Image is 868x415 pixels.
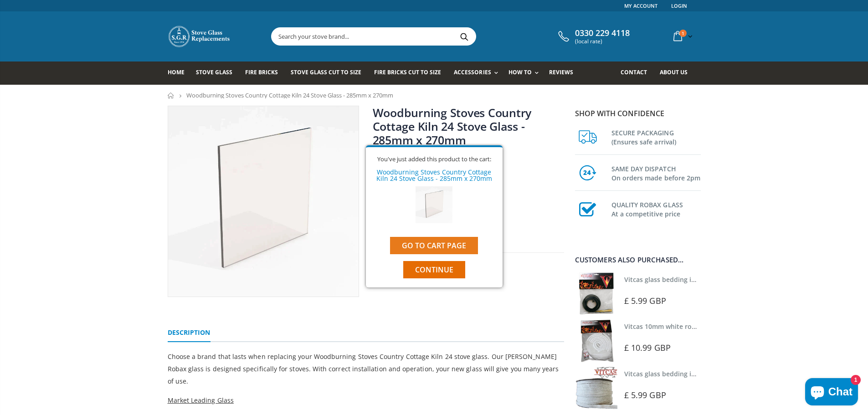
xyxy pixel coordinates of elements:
a: Stove Glass Cut To Size [291,61,368,85]
a: Fire Bricks [245,61,285,85]
h3: QUALITY ROBAX GLASS At a competitive price [611,199,701,219]
span: £ 10.99 GBP [624,342,671,353]
a: 1 [670,27,694,45]
span: Accessories [454,68,491,76]
a: Vitcas glass bedding in tape - 2mm x 10mm x 2 meters [624,275,794,284]
span: Fire Bricks [245,68,278,76]
h3: SECURE PACKAGING (Ensures safe arrival) [611,127,701,147]
a: Go to cart page [390,237,478,254]
span: £ 5.99 GBP [624,295,666,306]
span: Choose a brand that lasts when replacing your Woodburning Stoves Country Cottage Kiln 24 stove gl... [168,352,559,385]
div: You've just added this product to the cart: [373,156,496,162]
a: Description [168,324,211,342]
a: Home [168,92,175,98]
span: How To [508,68,532,76]
a: Woodburning Stoves Country Cottage Kiln 24 Stove Glass - 285mm x 270mm [376,168,492,183]
span: 0330 229 4118 [575,28,630,38]
h3: SAME DAY DISPATCH On orders made before 2pm [611,163,701,183]
a: Home [168,61,191,85]
div: Customers also purchased... [575,256,701,263]
a: How To [508,61,543,85]
a: About us [660,61,694,85]
input: Search your stove brand... [272,28,578,45]
a: Stove Glass [196,61,239,85]
a: Accessories [454,61,502,85]
a: Contact [621,61,654,85]
a: Fire Bricks Cut To Size [374,61,448,85]
span: £ 5.99 GBP [624,389,666,400]
img: Stove Glass Replacement [168,25,231,48]
img: Woodburning Stoves Country Cottage Kiln 24 Stove Glass - 285mm x 270mm [416,186,452,223]
button: Continue [403,261,465,278]
span: Continue [415,265,453,275]
span: (local rate) [575,38,630,45]
img: Vitcas white rope, glue and gloves kit 10mm [575,319,617,362]
span: Market Leading Glass [168,396,234,405]
span: Stove Glass [196,68,232,76]
span: Contact [621,68,647,76]
inbox-online-store-chat: Shopify online store chat [802,378,861,408]
img: Vitcas stove glass bedding in tape [575,367,617,409]
span: Reviews [549,68,573,76]
span: Stove Glass Cut To Size [291,68,361,76]
span: Woodburning Stoves Country Cottage Kiln 24 Stove Glass - 285mm x 270mm [186,91,393,99]
img: squarestoveglass_5c0c8537-b832-463b-bf50-eec2d6b487e3_800x_crop_center.webp [168,106,359,297]
img: Vitcas stove glass bedding in tape [575,272,617,315]
a: Woodburning Stoves Country Cottage Kiln 24 Stove Glass - 285mm x 270mm [373,105,532,148]
span: Fire Bricks Cut To Size [374,68,441,76]
span: 1 [679,30,687,37]
a: 0330 229 4118 (local rate) [556,28,630,45]
span: About us [660,68,688,76]
button: Search [454,28,475,45]
a: Reviews [549,61,580,85]
span: Home [168,68,185,76]
a: Vitcas glass bedding in tape - 2mm x 15mm x 2 meters (White) [624,369,818,378]
a: Vitcas 10mm white rope kit - includes rope seal and glue! [624,322,803,331]
p: Shop with confidence [575,108,701,119]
